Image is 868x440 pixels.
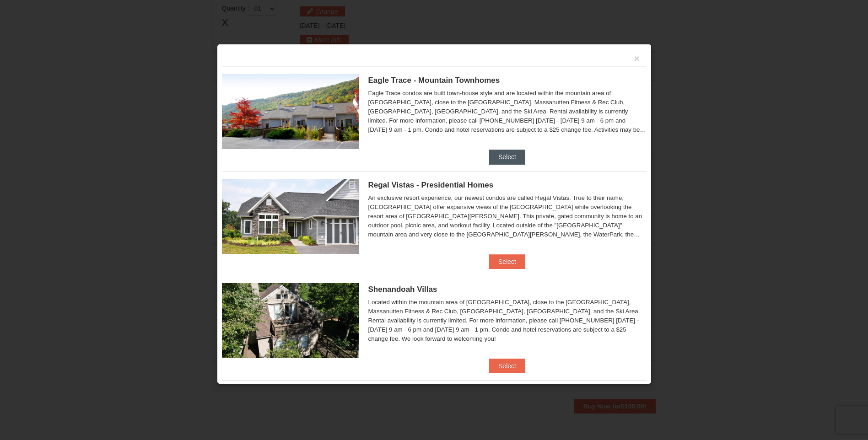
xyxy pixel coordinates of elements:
img: 19219019-2-e70bf45f.jpg [222,283,359,358]
button: × [634,54,640,63]
img: 19218983-1-9b289e55.jpg [222,74,359,149]
span: Eagle Trace - Mountain Townhomes [368,76,500,85]
button: Select [489,150,525,164]
div: Eagle Trace condos are built town-house style and are located within the mountain area of [GEOGRA... [368,89,647,134]
button: Select [489,359,525,373]
span: Regal Vistas - Presidential Homes [368,181,494,189]
img: 19218991-1-902409a9.jpg [222,179,359,254]
button: Select [489,254,525,269]
div: An exclusive resort experience, our newest condos are called Regal Vistas. True to their name, [G... [368,193,647,239]
span: Shenandoah Villas [368,285,437,294]
div: Located within the mountain area of [GEOGRAPHIC_DATA], close to the [GEOGRAPHIC_DATA], Massanutte... [368,298,647,343]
